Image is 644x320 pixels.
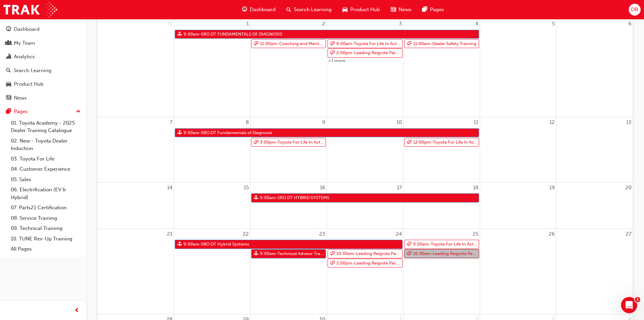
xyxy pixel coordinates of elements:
a: September 19, 2025 [548,183,556,193]
span: News [399,6,411,14]
div: Search Learning [14,67,51,74]
span: car-icon [6,81,11,87]
span: sessionType_FACE_TO_FACE-icon [177,129,182,137]
span: Dashboard [250,6,276,14]
button: DB [629,4,641,16]
span: 9:00am - Toyota For Life In Action - Virtual Classroom [336,40,401,48]
span: guage-icon [242,5,247,14]
span: sessionType_FACE_TO_FACE-icon [177,240,182,249]
td: August 31, 2025 [97,19,174,117]
button: Pages [3,105,84,118]
a: September 9, 2025 [321,117,327,128]
td: September 10, 2025 [327,117,403,183]
td: September 16, 2025 [251,182,327,229]
td: September 26, 2025 [480,229,556,314]
a: car-iconProduct Hub [337,3,385,17]
td: September 8, 2025 [174,117,250,183]
a: 02. New - Toyota Dealer Induction [8,136,84,154]
div: News [14,94,27,102]
a: September 25, 2025 [471,229,480,239]
span: search-icon [286,5,291,14]
span: 11:00am - Dealer Safety Training [413,40,477,48]
a: September 6, 2025 [627,19,633,29]
a: August 31, 2025 [166,19,174,29]
span: guage-icon [6,26,11,33]
span: 2:00pm - Leading Reignite Part 2 - Virtual Classroom [336,259,401,268]
a: search-iconSearch Learning [281,3,337,17]
td: September 12, 2025 [480,117,556,183]
td: September 20, 2025 [556,182,633,229]
span: Search Learning [294,6,332,14]
span: sessionType_FACE_TO_FACE-icon [254,194,258,202]
span: pages-icon [6,109,11,115]
span: sessionType_ONLINE_URL-icon [407,138,411,147]
td: September 19, 2025 [480,182,556,229]
a: Search Learning [3,64,84,77]
span: Pages [430,6,444,14]
span: 3:00pm - Toyota For Life In Action - Virtual Classroom [260,138,325,147]
td: September 14, 2025 [97,182,174,229]
a: September 27, 2025 [624,229,633,239]
span: sessionType_FACE_TO_FACE-icon [177,30,182,39]
a: September 15, 2025 [242,183,250,193]
a: September 23, 2025 [318,229,327,239]
td: September 4, 2025 [403,19,480,117]
a: 07. Parts21 Certification [8,202,84,213]
span: search-icon [6,68,11,74]
a: 10. TUNE Rev-Up Training [8,234,84,244]
span: 11:00am - Coaching and Mentoring [260,40,325,48]
span: car-icon [342,5,348,14]
span: chart-icon [6,54,11,60]
span: 9:00am - SRO DT FUNDAMENTALS OF DIAGNOSIS [183,30,283,39]
td: September 17, 2025 [327,182,403,229]
span: prev-icon [74,306,79,315]
a: September 13, 2025 [625,117,633,128]
span: pages-icon [422,5,427,14]
td: September 18, 2025 [403,182,480,229]
a: September 17, 2025 [396,183,403,193]
td: September 3, 2025 [327,19,403,117]
div: My Team [14,39,35,47]
a: September 4, 2025 [474,19,480,29]
a: My Team [3,37,84,49]
span: 2:00pm - Leading Reignite Part 2 - Virtual Classroom [336,49,401,57]
a: September 12, 2025 [548,117,556,128]
span: 9:00am - SRO DT Fundamentals of Diagnosis [183,129,272,137]
a: September 5, 2025 [551,19,556,29]
td: September 7, 2025 [97,117,174,183]
a: September 22, 2025 [241,229,250,239]
td: September 11, 2025 [403,117,480,183]
a: September 8, 2025 [244,117,250,128]
a: All Pages [8,244,84,254]
td: September 9, 2025 [251,117,327,183]
span: 1 [635,297,640,302]
a: 04. Customer Experience [8,164,84,174]
span: sessionType_ONLINE_URL-icon [254,138,258,147]
td: September 15, 2025 [174,182,250,229]
div: Product Hub [14,80,44,88]
span: 9:00am - SRO DT Hybrid Systems [183,240,249,249]
span: sessionType_ONLINE_URL-icon [330,49,335,57]
td: September 21, 2025 [97,229,174,314]
img: Trak [3,2,57,17]
a: September 1, 2025 [245,19,250,29]
span: Product Hub [350,6,380,14]
div: Pages [14,108,28,115]
a: September 14, 2025 [166,183,174,193]
span: DB [631,6,638,14]
a: September 21, 2025 [166,229,174,239]
span: news-icon [391,5,396,14]
a: 01. Toyota Academy - 2025 Dealer Training Catalogue [8,118,84,136]
button: DashboardMy TeamAnalyticsSearch LearningProduct HubNews [3,22,84,105]
td: September 22, 2025 [174,229,250,314]
a: September 24, 2025 [395,229,403,239]
span: news-icon [6,95,11,101]
a: September 10, 2025 [395,117,403,128]
span: sessionType_FACE_TO_FACE-icon [254,250,258,258]
a: September 7, 2025 [168,117,174,128]
span: 9:00am - Toyota For Life In Action - Virtual Classroom [413,240,478,249]
td: September 2, 2025 [251,19,327,117]
a: 06. Electrification (EV & Hybrid) [8,185,84,202]
span: 9:00am - SRO DT HYBRID SYSTEMS [260,194,330,202]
